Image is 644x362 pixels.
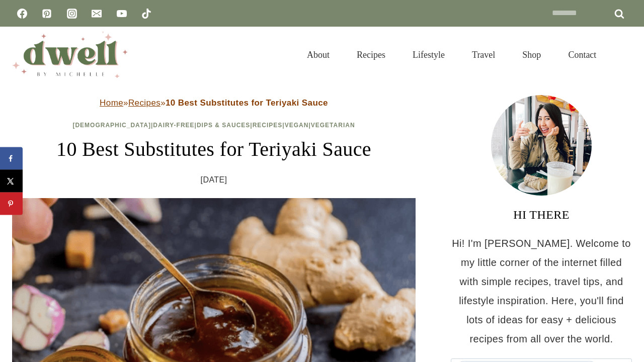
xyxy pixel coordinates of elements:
[451,206,632,224] h3: HI THERE
[201,172,227,188] time: [DATE]
[293,37,610,72] nav: Primary Navigation
[554,37,610,72] a: Contact
[128,98,160,108] a: Recipes
[253,122,283,129] a: Recipes
[72,122,151,129] a: [DEMOGRAPHIC_DATA]
[451,234,632,348] p: Hi! I'm [PERSON_NAME]. Welcome to my little corner of the internet filled with simple recipes, tr...
[293,37,343,72] a: About
[399,37,458,72] a: Lifestyle
[311,122,355,129] a: Vegetarian
[458,37,509,72] a: Travel
[100,98,328,108] span: » »
[343,37,399,72] a: Recipes
[87,4,107,24] a: Email
[12,4,32,24] a: Facebook
[62,4,82,24] a: Instagram
[153,122,194,129] a: Dairy-Free
[136,4,156,24] a: TikTok
[112,4,132,24] a: YouTube
[12,32,128,78] img: DWELL by michelle
[615,46,632,63] button: View Search Form
[100,98,123,108] a: Home
[72,122,355,129] span: | | | | |
[197,122,250,129] a: Dips & Sauces
[12,134,416,164] h1: 10 Best Substitutes for Teriyaki Sauce
[509,37,554,72] a: Shop
[285,122,309,129] a: Vegan
[37,4,57,24] a: Pinterest
[166,98,328,108] strong: 10 Best Substitutes for Teriyaki Sauce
